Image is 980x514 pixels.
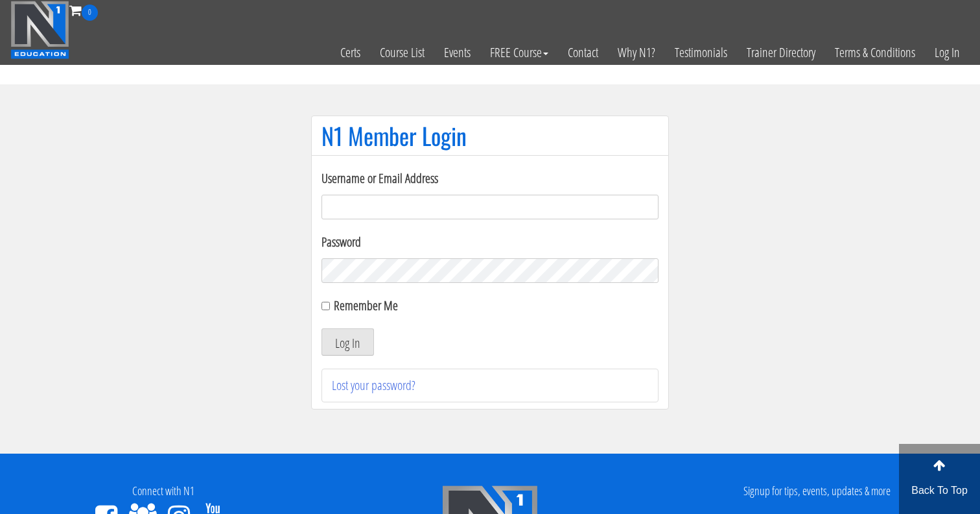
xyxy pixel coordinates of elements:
[370,21,434,84] a: Course List
[82,5,98,21] span: 0
[332,376,415,394] a: Lost your password?
[665,21,737,84] a: Testimonials
[321,169,659,188] label: Username or Email Address
[925,21,970,84] a: Log In
[69,1,98,19] a: 0
[334,297,398,314] label: Remember Me
[434,21,480,84] a: Events
[608,21,665,84] a: Why N1?
[737,21,825,84] a: Trainer Directory
[480,21,558,84] a: FREE Course
[321,232,659,252] label: Password
[10,1,69,59] img: n1-education
[663,485,970,498] h4: Signup for tips, events, updates & more
[321,328,374,356] button: Log In
[321,123,659,149] h1: N1 Member Login
[331,21,370,84] a: Certs
[558,21,608,84] a: Contact
[825,21,925,84] a: Terms & Conditions
[10,485,317,498] h4: Connect with N1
